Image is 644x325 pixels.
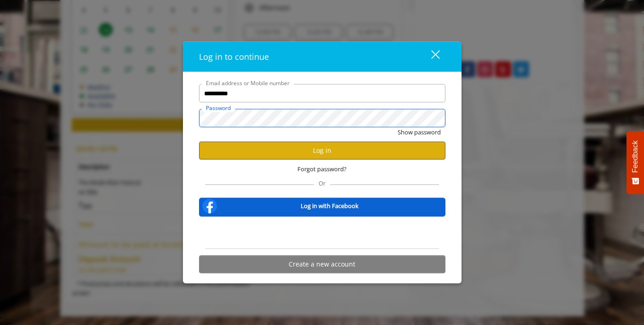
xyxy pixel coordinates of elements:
[200,197,219,215] img: facebook-logo
[421,50,439,64] div: close dialog
[201,79,294,87] label: Email address or Mobile number
[297,164,347,174] span: Forgot password?
[627,131,644,194] button: Feedback - Show survey
[199,84,445,103] input: Email address or Mobile number
[201,104,235,112] label: Password
[314,179,330,187] span: Or
[199,141,445,159] button: Log in
[398,128,441,137] button: Show password
[199,51,269,62] span: Log in to continue
[414,47,445,66] button: close dialog
[301,201,359,211] b: Log in with Facebook
[199,255,445,273] button: Create a new account
[199,109,445,128] input: Password
[275,222,369,243] iframe: Sign in with Google Button
[631,140,639,173] span: Feedback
